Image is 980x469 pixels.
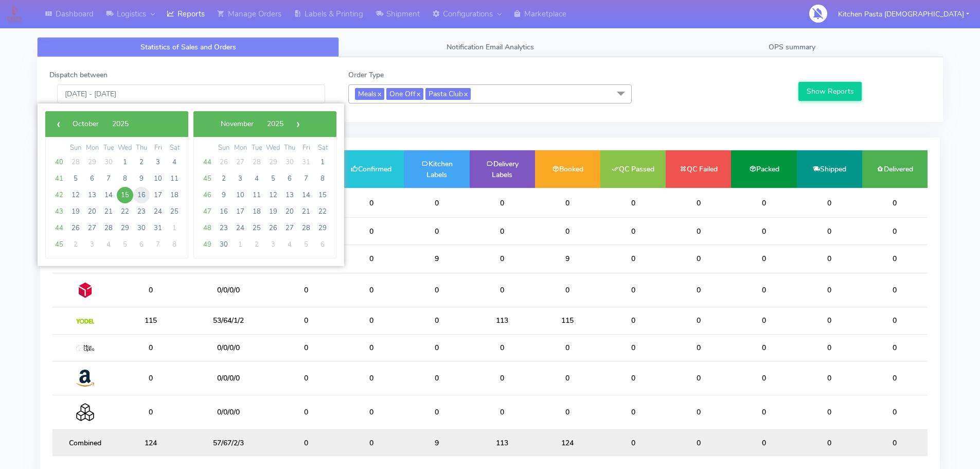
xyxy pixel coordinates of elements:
span: 18 [166,187,183,203]
span: One Off [386,88,423,100]
button: 2025 [105,116,135,132]
td: 0 [273,334,338,361]
span: 24 [150,203,166,220]
td: 0 [862,395,928,429]
td: 0 [404,307,469,334]
td: 0 [600,218,666,245]
label: Dispatch between [49,70,108,80]
td: 0 [862,245,928,273]
td: 0 [338,218,404,245]
td: 0 [600,395,666,429]
span: OPS summary [769,42,815,52]
td: 0 [404,218,469,245]
span: 20 [281,203,298,220]
span: 15 [314,187,331,203]
span: 20 [84,203,100,220]
span: 29 [117,220,133,236]
span: 45 [51,236,67,253]
span: November [221,119,254,129]
span: 12 [265,187,281,203]
td: 0 [470,218,535,245]
span: Pasta Club [425,88,471,100]
span: 48 [199,220,216,236]
span: 26 [67,220,84,236]
span: 1 [117,154,133,170]
td: 0 [273,395,338,429]
td: 0 [273,361,338,395]
span: 29 [84,154,100,170]
span: 1 [314,154,331,170]
td: 0 [535,218,600,245]
td: 0 [731,245,796,273]
td: 57/67/2/3 [183,429,273,456]
td: 9 [404,245,469,273]
span: 16 [133,187,150,203]
span: 27 [84,220,100,236]
span: 44 [51,220,67,236]
span: 4 [248,170,265,187]
td: 0 [338,429,404,456]
span: 15 [117,187,133,203]
td: 0 [731,395,796,429]
td: 0 [600,429,666,456]
span: 43 [51,203,67,220]
span: 28 [100,220,117,236]
td: 0 [666,245,731,273]
td: Delivery Labels [470,150,535,188]
td: 0 [797,218,862,245]
span: 4 [281,236,298,253]
a: x [377,88,381,99]
span: 11 [248,187,265,203]
span: 31 [298,154,314,170]
span: 2 [133,154,150,170]
td: 0 [118,273,183,307]
button: October [66,116,105,132]
td: Combined [52,429,118,456]
span: 44 [199,154,216,170]
td: QC Failed [666,150,731,188]
bs-daterangepicker-container: calendar [38,103,344,266]
th: weekday [265,143,281,154]
td: 0 [338,334,404,361]
td: 0 [862,188,928,218]
span: 6 [84,170,100,187]
span: 2 [248,236,265,253]
span: 47 [199,203,216,220]
span: Notification Email Analytics [447,42,534,52]
td: 0 [470,245,535,273]
td: 0 [600,307,666,334]
span: 5 [265,170,281,187]
td: 0 [338,395,404,429]
span: 1 [232,236,248,253]
span: 8 [117,170,133,187]
span: 13 [281,187,298,203]
span: 5 [67,170,84,187]
th: weekday [84,143,100,154]
td: 0 [600,273,666,307]
span: 41 [51,170,67,187]
td: 0 [666,334,731,361]
td: Delivered [862,150,928,188]
span: 19 [67,203,84,220]
td: 0 [273,273,338,307]
span: 3 [150,154,166,170]
span: 28 [298,220,314,236]
th: weekday [117,143,133,154]
span: 10 [232,187,248,203]
span: 2025 [267,119,283,129]
td: 9 [535,245,600,273]
button: 2025 [260,116,290,132]
span: 6 [314,236,331,253]
td: 0 [600,188,666,218]
span: 5 [117,236,133,253]
td: 0 [470,188,535,218]
td: 0 [666,361,731,395]
th: weekday [314,143,331,154]
span: 22 [314,203,331,220]
button: November [214,116,260,132]
td: 0 [731,429,796,456]
span: › [290,116,306,132]
td: 0 [797,334,862,361]
span: 26 [216,154,232,170]
span: 18 [248,203,265,220]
